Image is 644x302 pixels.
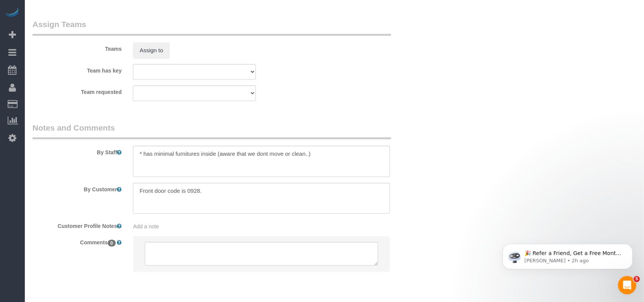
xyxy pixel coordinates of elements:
[618,276,636,294] iframe: Intercom live chat
[133,223,159,229] span: Add a note
[32,19,391,36] legend: Assign Teams
[27,64,127,74] label: Team has key
[27,86,127,96] label: Team requested
[27,146,127,156] label: By Staff
[491,228,644,281] iframe: Intercom notifications message
[27,42,127,53] label: Teams
[27,220,127,230] label: Customer Profile Notes
[5,8,20,18] img: Automaid Logo
[133,42,170,58] button: Assign to
[27,183,127,193] label: By Customer
[108,240,116,247] span: 0
[32,122,391,139] legend: Notes and Comments
[27,236,127,246] label: Comments
[634,276,640,282] span: 5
